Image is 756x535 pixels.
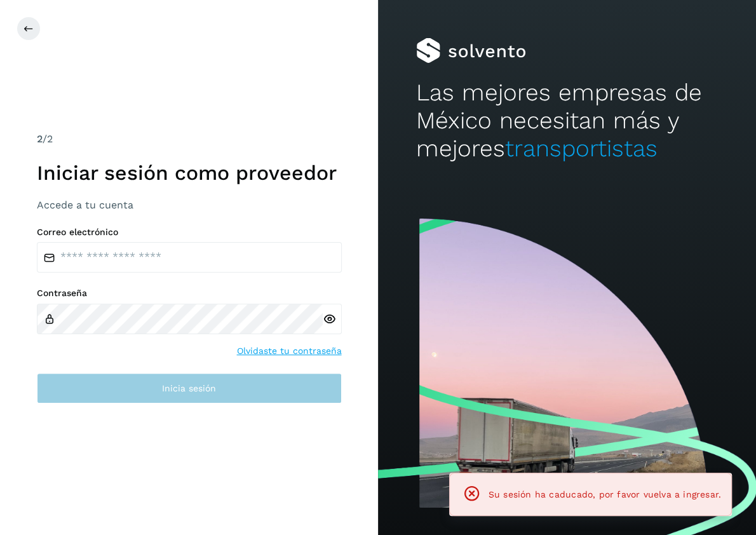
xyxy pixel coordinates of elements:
[489,489,721,499] span: Su sesión ha caducado, por favor vuelva a ingresar.
[416,79,719,163] h2: Las mejores empresas de México necesitan más y mejores
[37,133,43,145] span: 2
[237,344,342,358] a: Olvidaste tu contraseña
[37,373,342,403] button: Inicia sesión
[37,161,342,185] h1: Iniciar sesión como proveedor
[37,288,342,299] label: Contraseña
[37,132,342,147] div: /2
[505,135,658,162] span: transportistas
[37,199,342,211] h3: Accede a tu cuenta
[37,227,342,238] label: Correo electrónico
[162,384,216,393] span: Inicia sesión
